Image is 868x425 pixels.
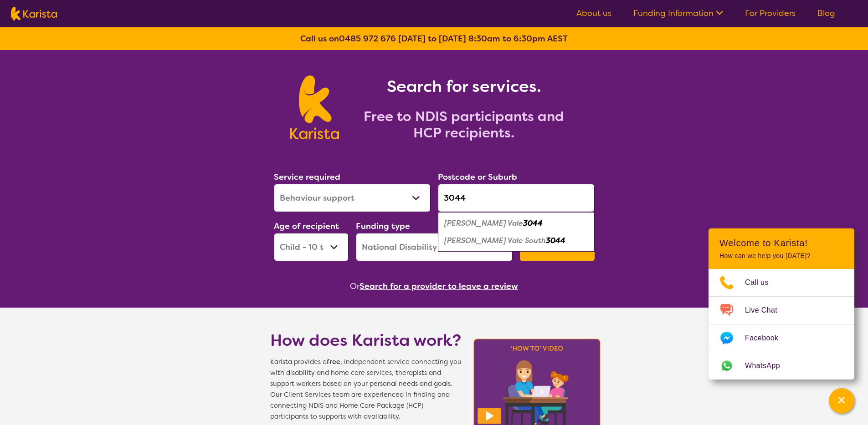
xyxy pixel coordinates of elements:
[350,279,360,293] span: Or
[350,76,578,97] h1: Search for services.
[523,218,543,228] em: 3044
[274,221,339,232] label: Age of recipient
[576,8,611,19] a: About us
[817,8,835,19] a: Blog
[829,388,854,414] button: Channel Menu
[745,331,789,345] span: Facebook
[719,252,843,260] p: How can we help you [DATE]?
[719,238,843,248] h2: Welcome to Karista!
[350,108,578,141] h2: Free to NDIS participants and HCP recipients.
[270,329,462,351] h1: How does Karista work?
[444,218,523,228] em: [PERSON_NAME] Vale
[356,221,410,232] label: Funding type
[546,236,565,245] em: 3044
[270,357,462,422] span: Karista provides a , independent service connecting you with disability and home care services, t...
[633,8,723,19] a: Funding Information
[290,76,339,139] img: Karista logo
[709,269,854,379] ul: Choose channel
[745,304,788,317] span: Live Chat
[709,228,854,379] div: Channel Menu
[11,7,57,20] img: Karista logo
[438,184,595,212] input: Type
[442,215,590,232] div: Pascoe Vale 3044
[444,236,546,245] em: [PERSON_NAME] Vale South
[745,8,796,19] a: For Providers
[360,279,518,293] button: Search for a provider to leave a review
[709,352,854,379] a: Web link opens in a new tab.
[438,172,517,182] label: Postcode or Suburb
[274,172,340,182] label: Service required
[327,358,340,366] b: free
[745,276,780,289] span: Call us
[300,33,568,44] b: Call us on [DATE] to [DATE] 8:30am to 6:30pm AEST
[745,359,791,373] span: WhatsApp
[339,33,396,44] a: 0485 972 676
[442,232,590,249] div: Pascoe Vale South 3044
